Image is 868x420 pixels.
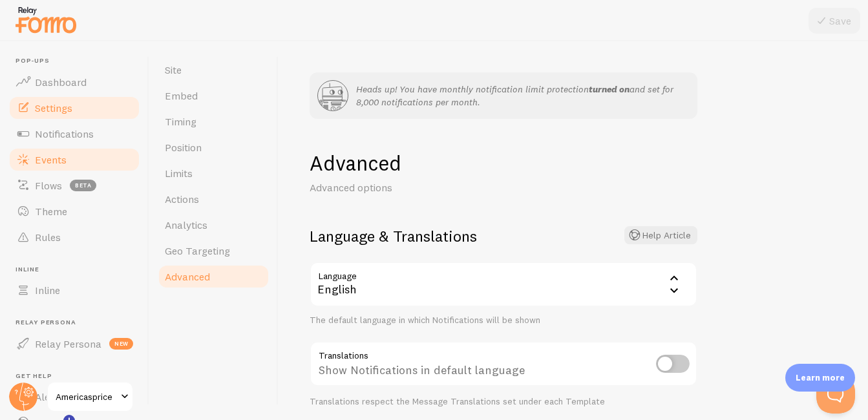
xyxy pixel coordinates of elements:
div: Translations respect the Message Translations set under each Template [310,396,697,408]
span: Americasprice [56,389,117,404]
a: Geo Targeting [157,238,270,264]
a: Limits [157,160,270,186]
a: Embed [157,83,270,109]
a: Flows beta [8,173,141,198]
span: Dashboard [35,76,87,89]
span: Settings [35,101,72,114]
p: Advanced options [310,180,620,195]
span: Flows [35,179,62,192]
a: Advanced [157,264,270,289]
a: Actions [157,186,270,212]
a: Rules [8,224,141,250]
p: Heads up! You have monthly notification limit protection and set for 8,000 notifications per month. [356,83,690,109]
span: Limits [165,167,193,180]
div: The default language in which Notifications will be shown [310,315,697,326]
a: Timing [157,109,270,134]
span: new [109,338,133,350]
span: Timing [165,115,196,128]
a: Theme [8,198,141,224]
span: Relay Persona [16,319,141,327]
a: Events [8,147,141,173]
h1: Advanced [310,150,697,176]
a: Americasprice [47,381,134,412]
a: Notifications [8,121,141,147]
strong: turned on [589,83,630,95]
span: Events [35,153,67,166]
div: Learn more [785,364,855,392]
div: Show Notifications in default language [310,341,697,388]
p: Learn more [796,372,845,384]
span: Geo Targeting [165,244,230,257]
span: Embed [165,89,198,102]
button: Help Article [624,226,697,244]
a: Position [157,134,270,160]
a: Site [157,57,270,83]
span: Pop-ups [16,57,141,65]
span: Site [165,63,182,76]
a: Relay Persona new [8,331,141,357]
img: fomo-relay-logo-orange.svg [14,3,78,36]
div: English [310,262,697,307]
span: Advanced [165,270,210,283]
span: Notifications [35,127,94,140]
a: Analytics [157,212,270,238]
a: Inline [8,277,141,303]
span: Relay Persona [35,337,101,350]
iframe: Help Scout Beacon - Open [816,375,855,414]
span: Analytics [165,218,207,231]
span: Inline [35,284,60,297]
h2: Language & Translations [310,226,697,246]
a: Dashboard [8,69,141,95]
span: Actions [165,193,199,205]
span: beta [70,180,96,191]
span: Rules [35,231,61,244]
span: Get Help [16,372,141,381]
a: Settings [8,95,141,121]
span: Position [165,141,202,154]
span: Inline [16,266,141,274]
span: Theme [35,205,67,218]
